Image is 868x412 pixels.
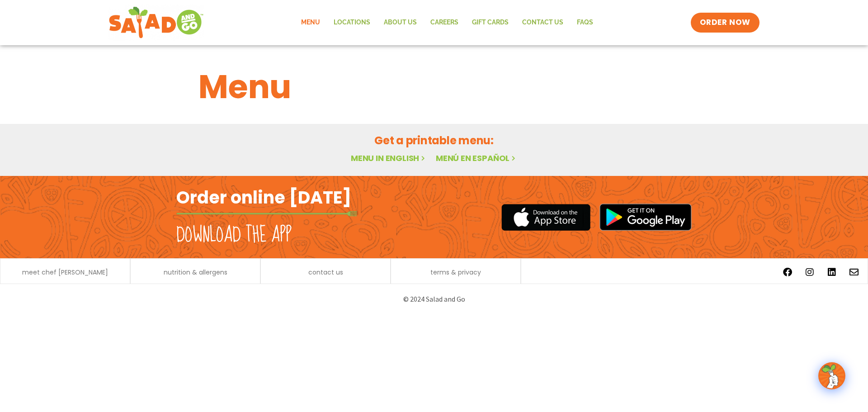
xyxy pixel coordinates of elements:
[198,133,670,148] h2: Get a printable menu:
[22,269,108,275] a: meet chef [PERSON_NAME]
[691,13,759,33] a: ORDER NOW
[108,5,204,41] img: new-SAG-logo-768×292
[819,363,844,388] img: wpChatIcon
[436,152,517,164] a: Menú en español
[377,12,424,33] a: About Us
[515,12,570,33] a: Contact Us
[181,293,687,305] p: © 2024 Salad and Go
[430,269,481,275] a: terms & privacy
[164,269,227,275] a: nutrition & allergens
[465,12,515,33] a: GIFT CARDS
[599,204,692,231] img: google_play
[176,211,357,216] img: fork
[501,203,590,232] img: appstore
[308,269,343,275] a: contact us
[700,17,750,28] span: ORDER NOW
[176,186,351,208] h2: Order online [DATE]
[570,12,600,33] a: FAQs
[176,223,292,248] h2: Download the app
[351,152,427,164] a: Menu in English
[294,12,600,33] nav: Menu
[198,62,670,111] h1: Menu
[294,12,327,33] a: Menu
[327,12,377,33] a: Locations
[424,12,465,33] a: Careers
